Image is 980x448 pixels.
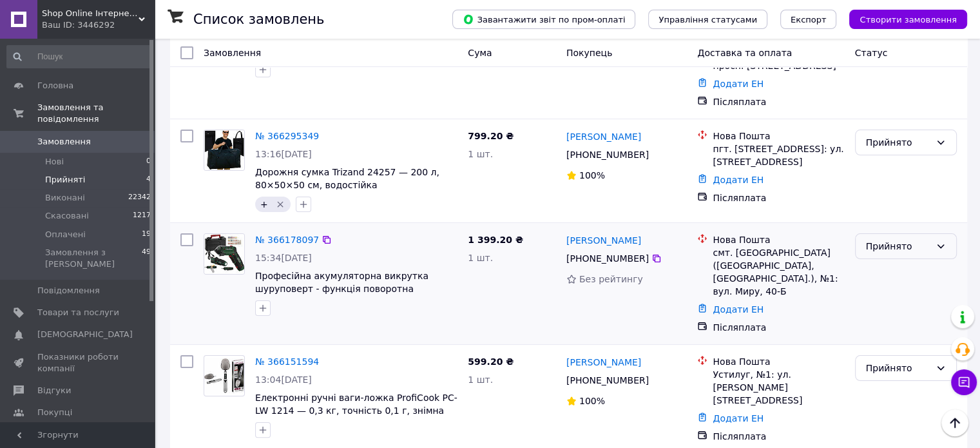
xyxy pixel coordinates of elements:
[780,10,837,29] button: Експорт
[468,131,514,141] span: 799.20 ₴
[713,191,844,204] div: Післяплата
[468,356,514,367] span: 599.20 ₴
[45,174,85,186] span: Прийняті
[566,253,649,264] span: [PHONE_NUMBER]
[658,15,757,24] span: Управління статусами
[45,192,85,204] span: Виконані
[566,150,649,160] span: [PHONE_NUMBER]
[713,246,844,298] div: смт. [GEOGRAPHIC_DATA] ([GEOGRAPHIC_DATA], [GEOGRAPHIC_DATA].), №1: вул. Миру, 40-Б
[463,14,625,25] span: Завантажити звіт по пром-оплаті
[45,156,64,168] span: Нові
[452,10,635,29] button: Завантажити звіт по пром-оплаті
[566,356,641,369] a: [PERSON_NAME]
[42,19,155,31] div: Ваш ID: 3446292
[791,15,827,24] span: Експорт
[713,321,844,334] div: Післяплата
[133,210,151,222] span: 1217
[713,95,844,108] div: Післяплата
[255,235,319,245] a: № 366178097
[45,229,86,240] span: Оплачені
[204,130,245,171] a: Фото товару
[566,375,649,385] span: [PHONE_NUMBER]
[204,234,244,274] img: Фото товару
[579,274,643,284] span: Без рейтингу
[713,175,764,185] a: Додати ЕН
[866,135,930,150] div: Прийнято
[713,304,764,315] a: Додати ЕН
[42,8,139,19] span: Shop Online Інтернет-магазин
[468,253,493,263] span: 1 шт.
[697,48,792,58] span: Доставка та оплата
[713,368,844,407] div: Устилуг, №1: ул. [PERSON_NAME][STREET_ADDRESS]
[566,234,641,247] a: [PERSON_NAME]
[836,14,967,24] a: Створити замовлення
[866,239,930,253] div: Прийнято
[849,10,967,29] button: Створити замовлення
[713,413,764,424] a: Додати ЕН
[37,329,133,340] span: [DEMOGRAPHIC_DATA]
[713,130,844,142] div: Нова Пошта
[146,156,151,168] span: 0
[37,102,155,125] span: Замовлення та повідомлення
[579,170,605,180] span: 100%
[37,80,73,92] span: Головна
[468,235,523,245] span: 1 399.20 ₴
[204,48,261,58] span: Замовлення
[255,393,457,429] a: Електронні ручні ваги-ложка ProfiCook PC-LW 1214 — 0,3 кг, точність 0,1 г, знімна ложка, функції ...
[37,351,119,375] span: Показники роботи компанії
[941,409,968,436] button: Наверх
[37,285,100,297] span: Повідомлення
[713,430,844,443] div: Післяплата
[128,192,151,204] span: 22342
[204,233,245,275] a: Фото товару
[255,131,319,141] a: № 366295349
[855,48,888,58] span: Статус
[37,407,72,418] span: Покупці
[255,375,312,385] span: 13:04[DATE]
[713,355,844,368] div: Нова Пошта
[45,210,89,222] span: Скасовані
[37,307,119,318] span: Товари та послуги
[142,247,151,270] span: 49
[37,385,71,396] span: Відгуки
[255,149,312,159] span: 13:16[DATE]
[860,15,957,24] span: Створити замовлення
[6,45,152,68] input: Пошук
[468,48,492,58] span: Cума
[260,199,268,209] span: +
[951,369,977,395] button: Чат з покупцем
[204,130,244,170] img: Фото товару
[713,142,844,168] div: пгт. [STREET_ADDRESS]: ул. [STREET_ADDRESS]
[193,12,324,27] h1: Список замовлень
[566,48,612,58] span: Покупець
[648,10,767,29] button: Управління статусами
[142,229,151,240] span: 19
[45,247,142,270] span: Замовлення з [PERSON_NAME]
[255,253,312,263] span: 15:34[DATE]
[204,355,245,396] a: Фото товару
[37,136,91,148] span: Замовлення
[204,358,244,394] img: Фото товару
[146,174,151,186] span: 4
[468,375,493,385] span: 1 шт.
[468,149,493,159] span: 1 шт.
[255,356,319,367] a: № 366151594
[579,396,605,406] span: 100%
[866,361,930,375] div: Прийнято
[255,271,457,320] a: Професійна акумуляторна викрутка шуруповерт - функція поворотна рукоятка Parkside PSSA 4 B2 + 26ш...
[566,130,641,143] a: [PERSON_NAME]
[275,199,285,209] svg: Видалити мітку
[713,233,844,246] div: Нова Пошта
[255,167,439,190] a: Дорожня сумка Trizand 24257 — 200 л, 80×50×50 см, водостійка
[713,79,764,89] a: Додати ЕН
